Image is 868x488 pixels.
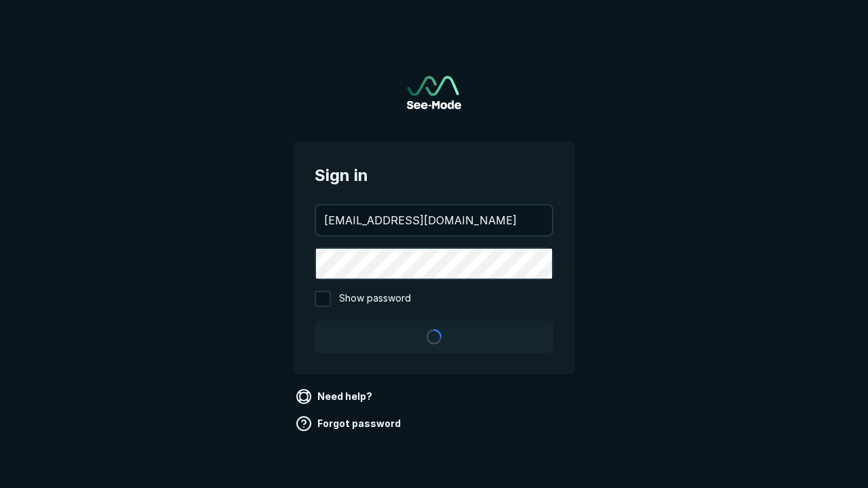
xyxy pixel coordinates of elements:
span: Sign in [315,163,553,188]
img: See-Mode Logo [407,76,461,109]
a: Forgot password [293,413,406,434]
span: Show password [339,291,411,307]
input: your@email.com [316,205,552,235]
a: Go to sign in [407,76,461,109]
a: Need help? [293,386,378,407]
